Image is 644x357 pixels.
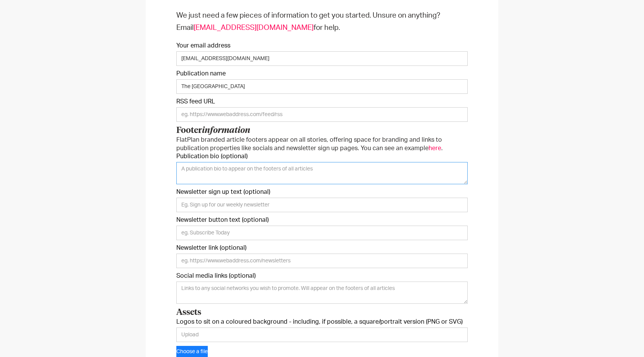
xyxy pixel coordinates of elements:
input: Upload [176,328,468,342]
input: Name as it should be displayed on Apple News [176,79,468,94]
label: Social media links (optional) [176,272,468,280]
input: eg. Subscribe Today [176,226,468,240]
label: Your email address [176,42,468,49]
input: Eg. Sign up for our weekly newsletter [176,198,468,212]
label: Newsletter button text (optional) [176,216,468,224]
a: here [429,145,441,151]
input: email@address.com [176,51,468,66]
label: Logos to sit on a coloured background - including, if possible, a square/portrait version (PNG or... [176,318,468,326]
label: RSS feed URL [176,98,468,105]
a: [EMAIL_ADDRESS][DOMAIN_NAME] [194,24,314,31]
label: Newsletter link (optional) [176,244,468,252]
p: FlatPlan branded article footers appear on all stories, offering space for branding and links to ... [176,136,468,152]
label: Publication bio (optional) [176,152,468,160]
label: Newsletter sign up text (optional) [176,188,468,196]
input: eg. https://www.webaddress.com/newsletters [176,254,468,268]
input: eg. https://www.webaddress.com/feed/rss [176,107,468,122]
h3: Footer [176,126,468,136]
em: information [202,126,250,135]
p: We just need a few pieces of information to get you started. Unsure on anything? Email for help. [176,10,468,34]
label: Publication name [176,70,468,77]
h3: Assets [176,308,468,318]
